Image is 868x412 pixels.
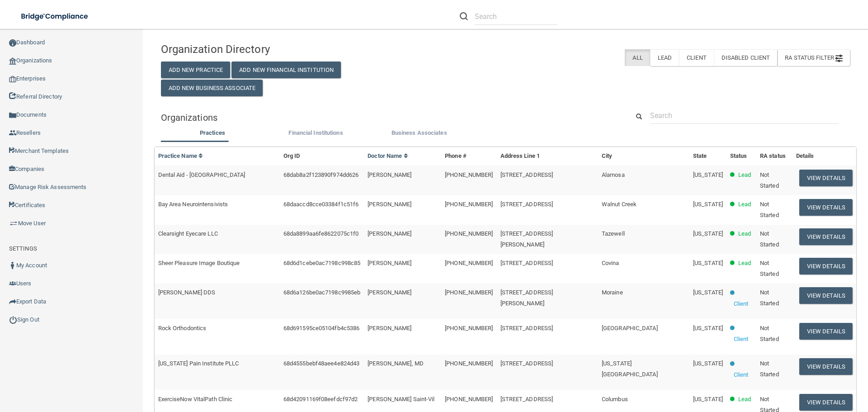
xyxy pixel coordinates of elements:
[9,129,16,137] img: ic_reseller.de258add.png
[602,171,625,178] span: Alamosa
[756,147,793,166] th: RA status
[602,289,623,296] span: Moraine
[283,201,359,208] span: 68daaccd8cce03384f1c51f6
[500,360,553,367] span: [STREET_ADDRESS]
[734,369,749,380] p: Client
[200,129,225,136] span: Practices
[785,54,843,61] span: RA Status Filter
[500,260,553,266] span: [STREET_ADDRESS]
[158,171,245,178] span: Dental Aid - [GEOGRAPHIC_DATA]
[9,219,18,228] img: briefcase.64adab9b.png
[9,316,17,324] img: ic_power_dark.7ecde6b1.png
[283,260,360,266] span: 68d6d1cebe0ac7198c998c85
[158,360,239,367] span: [US_STATE] Pain Institute PLLC
[368,201,411,208] span: [PERSON_NAME]
[368,360,424,367] span: [PERSON_NAME], MD
[280,147,364,166] th: Org ID
[726,147,756,166] th: Status
[158,152,203,159] a: Practice Name
[475,8,557,25] input: Search
[760,171,779,189] span: Not Started
[9,243,37,254] label: SETTINGS
[693,360,723,367] span: [US_STATE]
[283,396,358,403] span: 68d42091169f08eefdcf97d2
[445,260,493,266] span: [PHONE_NUMBER]
[161,128,264,141] li: Practices
[625,49,650,66] label: All
[445,289,493,296] span: [PHONE_NUMBER]
[734,334,749,345] p: Client
[9,280,16,287] img: icon-users.e205127d.png
[760,230,779,248] span: Not Started
[693,325,723,331] span: [US_STATE]
[460,12,468,20] img: ic-search.3b580494.png
[650,107,839,124] input: Search
[799,170,853,186] button: View Details
[799,323,853,340] button: View Details
[9,262,16,269] img: ic_user_dark.df1a06c3.png
[693,230,723,237] span: [US_STATE]
[799,394,853,411] button: View Details
[372,128,467,138] label: Business Associates
[445,201,493,208] span: [PHONE_NUMBER]
[441,147,496,166] th: Phone #
[799,287,853,304] button: View Details
[602,230,625,237] span: Tazewell
[799,228,853,245] button: View Details
[738,258,751,269] p: Lead
[445,360,493,367] span: [PHONE_NUMBER]
[165,128,260,138] label: Practices
[602,360,658,378] span: [US_STATE][GEOGRAPHIC_DATA]
[283,171,359,178] span: 68dab8a2f123890f974dd626
[602,396,628,403] span: Columbus
[793,147,856,166] th: Details
[158,230,218,237] span: Clearsight Eyecare LLC
[445,325,493,331] span: [PHONE_NUMBER]
[760,289,779,307] span: Not Started
[602,325,658,331] span: [GEOGRAPHIC_DATA]
[602,201,637,208] span: Walnut Creek
[368,325,411,331] span: [PERSON_NAME]
[500,396,553,403] span: [STREET_ADDRESS]
[693,260,723,266] span: [US_STATE]
[500,230,553,248] span: [STREET_ADDRESS][PERSON_NAME]
[738,228,751,239] p: Lead
[693,289,723,296] span: [US_STATE]
[9,298,16,305] img: icon-export.b9366987.png
[835,55,843,62] img: icon-filter@2x.21656d0b.png
[269,128,363,138] label: Financial Institutions
[158,289,216,296] span: [PERSON_NAME] DDS
[368,171,411,178] span: [PERSON_NAME]
[799,358,853,375] button: View Details
[158,260,240,266] span: Sheer Pleasure Image Boutique
[693,171,723,178] span: [US_STATE]
[368,289,411,296] span: [PERSON_NAME]
[161,80,263,96] button: Add New Business Associate
[264,128,368,141] li: Financial Institutions
[158,396,233,403] span: ExerciseNow VitalPath Clinic
[161,113,616,123] h5: Organizations
[368,152,408,159] a: Doctor Name
[288,129,343,136] span: Financial Institutions
[368,396,434,403] span: [PERSON_NAME] Saint-Vil
[500,289,553,307] span: [STREET_ADDRESS][PERSON_NAME]
[283,289,360,296] span: 68d6a126be0ac7198c9985eb
[231,62,341,78] button: Add New Financial Institution
[598,147,689,166] th: City
[760,260,779,277] span: Not Started
[602,260,619,266] span: Covina
[500,171,553,178] span: [STREET_ADDRESS]
[158,201,228,208] span: Bay Area Neurointensivists
[738,170,751,180] p: Lead
[714,49,778,66] label: Disabled Client
[760,325,779,342] span: Not Started
[650,49,679,66] label: Lead
[445,230,493,237] span: [PHONE_NUMBER]
[9,112,16,119] img: icon-documents.8dae5593.png
[799,199,853,216] button: View Details
[693,396,723,403] span: [US_STATE]
[693,201,723,208] span: [US_STATE]
[283,325,359,331] span: 68d691595ce05104fb4c5386
[497,147,598,166] th: Address Line 1
[760,360,779,378] span: Not Started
